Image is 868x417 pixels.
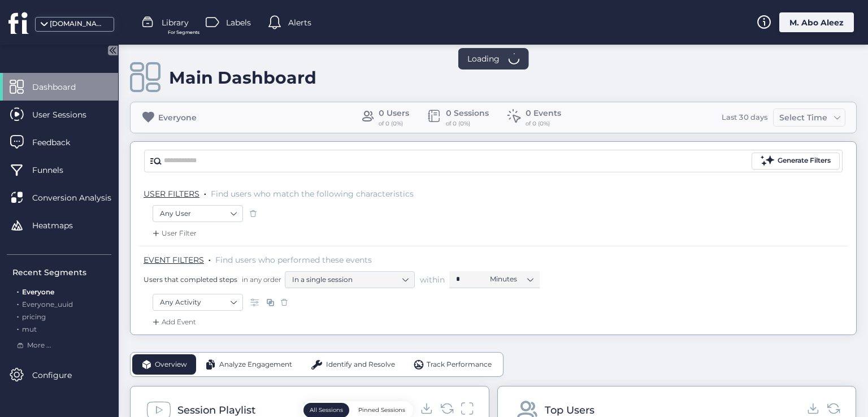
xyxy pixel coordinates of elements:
div: Add Event [150,316,196,328]
span: Users that completed steps [144,275,237,284]
div: Generate Filters [778,155,831,166]
span: mut [22,325,37,333]
span: Labels [226,16,251,29]
span: pricing [22,312,46,321]
div: Main Dashboard [169,67,316,88]
span: Find users who match the following characteristics [211,189,414,199]
div: User Filter [150,228,197,239]
span: Find users who performed these events [215,255,372,265]
span: Funnels [32,164,80,176]
span: Identify and Resolve [326,359,395,370]
span: . [17,285,19,296]
span: Alerts [288,16,311,29]
span: Conversion Analysis [32,192,128,204]
span: Everyone [22,288,54,296]
span: Library [162,16,189,29]
span: . [204,186,206,198]
span: EVENT FILTERS [144,255,204,265]
span: Configure [32,369,89,381]
span: Overview [155,359,187,370]
span: Everyone_uuid [22,300,73,309]
nz-select-item: Any Activity [160,294,236,311]
span: Dashboard [32,81,93,93]
span: . [17,310,19,321]
span: For Segments [168,29,199,36]
div: Recent Segments [12,266,111,279]
span: Track Performance [427,359,492,370]
div: [DOMAIN_NAME] [50,19,106,29]
span: USER FILTERS [144,189,199,199]
span: . [17,298,19,309]
span: Analyze Engagement [219,359,292,370]
span: Loading [467,53,500,65]
nz-select-item: Any User [160,205,236,222]
button: Generate Filters [752,153,840,170]
span: within [420,274,445,285]
nz-select-item: Minutes [490,271,533,288]
span: User Sessions [32,108,103,121]
nz-select-item: In a single session [292,271,407,288]
div: M. Abo Aleez [779,12,854,32]
span: Heatmaps [32,219,90,232]
span: in any order [240,275,281,284]
span: . [209,253,211,264]
span: More ... [27,340,51,351]
span: . [17,323,19,333]
span: Feedback [32,136,87,149]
